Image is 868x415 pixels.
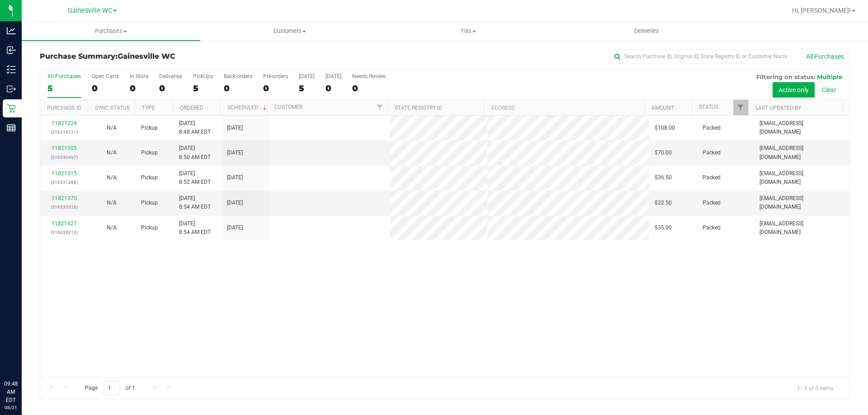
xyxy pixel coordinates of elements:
div: 5 [193,83,213,93]
a: 11821427 [52,220,77,227]
span: Pickup [141,224,158,232]
h3: Purchase Summary: [40,52,310,61]
a: Ordered [180,105,203,111]
a: Purchase ID [47,105,81,111]
span: Pickup [141,149,158,157]
span: Not Applicable [107,125,117,131]
p: (316330497) [46,153,82,162]
a: Purchases [22,22,200,41]
div: Deliveries [159,73,182,79]
a: 11821370 [52,195,77,201]
p: (316314721) [46,128,82,136]
span: [DATE] [227,173,243,182]
div: [DATE] [325,73,341,79]
button: N/A [107,199,117,207]
a: Scheduled [227,104,269,111]
a: 11821305 [52,145,77,151]
div: [DATE] [299,73,315,79]
span: $35.00 [655,224,672,232]
div: 0 [224,83,252,93]
span: Gainesville WC [68,7,112,14]
span: [DATE] 8:52 AM EDT [179,169,211,187]
span: [EMAIL_ADDRESS][DOMAIN_NAME] [759,219,844,237]
span: Not Applicable [107,200,117,206]
inline-svg: Inventory [7,65,16,74]
p: (316331288) [46,178,82,187]
div: Pre-orders [263,73,288,79]
a: Customers [200,22,379,41]
div: Back-orders [224,73,252,79]
span: [EMAIL_ADDRESS][DOMAIN_NAME] [759,194,844,211]
span: 1 - 5 of 5 items [790,381,840,395]
button: N/A [107,124,117,132]
span: [EMAIL_ADDRESS][DOMAIN_NAME] [759,169,844,187]
input: Search Purchase ID, Original ID, State Registry ID or Customer Name... [610,50,791,63]
div: 0 [130,83,148,93]
span: Packed [703,199,721,207]
inline-svg: Retail [7,104,16,113]
a: Deliveries [557,22,736,41]
span: [DATE] 8:54 AM EDT [179,219,211,237]
span: [DATE] 8:50 AM EDT [179,144,211,161]
span: Customers [201,27,378,35]
div: 0 [263,83,288,93]
span: [DATE] [227,124,243,132]
div: 5 [299,83,315,93]
span: $36.50 [655,173,672,182]
span: Pickup [141,199,158,207]
inline-svg: Inbound [7,46,16,55]
a: Last Updated By [755,105,801,111]
p: (316335528) [46,203,82,211]
a: State Registry ID [395,105,442,111]
span: [EMAIL_ADDRESS][DOMAIN_NAME] [759,144,844,161]
div: In Store [130,73,148,79]
span: Not Applicable [107,224,117,231]
div: 0 [159,83,182,93]
span: $70.00 [655,149,672,157]
span: [DATE] 8:54 AM EDT [179,194,211,211]
span: $22.50 [655,199,672,207]
button: N/A [107,224,117,232]
div: Needs Review [352,73,386,79]
th: Address [484,100,644,116]
span: Tills [379,27,557,35]
inline-svg: Analytics [7,26,16,35]
span: Hi, [PERSON_NAME]! [792,7,851,14]
span: Not Applicable [107,149,117,156]
a: Sync Status [95,105,130,111]
div: Open Carts [92,73,119,79]
span: Gainesville WC [118,52,175,61]
div: PickUps [193,73,213,79]
iframe: Resource center unread badge [27,341,38,352]
a: Amount [651,105,674,111]
div: All Purchases [47,73,81,79]
div: 5 [47,83,81,93]
p: 08/21 [4,404,18,411]
span: [DATE] [227,149,243,157]
inline-svg: Outbound [7,84,16,93]
span: $108.00 [655,124,675,132]
iframe: Resource center [9,343,36,370]
p: (316338213) [46,228,82,237]
a: Tills [379,22,557,41]
a: 11821315 [52,170,77,177]
span: Pickup [141,173,158,182]
span: Filtering on status: [756,73,815,80]
div: 0 [325,83,341,93]
span: Pickup [141,124,158,132]
a: Filter [373,100,387,115]
span: Packed [703,224,721,232]
span: [DATE] [227,224,243,232]
span: Not Applicable [107,174,117,181]
a: Type [142,105,155,111]
a: Customer [274,104,302,110]
span: Multiple [817,73,842,80]
div: 0 [92,83,119,93]
span: [DATE] 8:48 AM EDT [179,119,211,136]
a: Status [699,104,718,110]
button: All Purchases [800,49,850,64]
span: Deliveries [622,27,671,35]
input: 1 [104,381,120,395]
span: [DATE] [227,199,243,207]
p: 09:48 AM EDT [4,380,18,404]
